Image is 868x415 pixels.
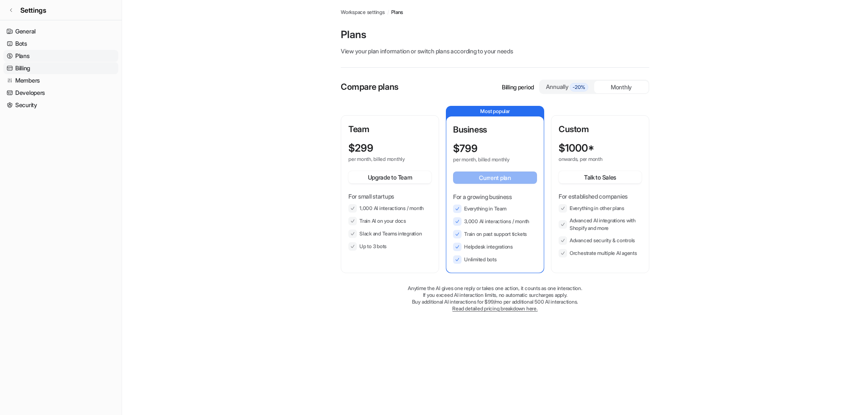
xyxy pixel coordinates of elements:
p: $ 1000* [559,142,594,154]
li: Train on past support tickets [453,230,537,238]
li: 1,000 AI interactions / month [348,204,431,213]
p: For a growing business [453,192,537,201]
p: Custom [559,123,642,136]
p: per month, billed monthly [453,156,522,163]
li: 3,000 AI interactions / month [453,217,537,226]
p: Compare plans [341,80,398,93]
p: For small startups [348,192,431,201]
p: Buy additional AI interactions for $99/mo per additional 500 AI interactions. [341,299,649,305]
li: Everything in other plans [559,204,642,213]
li: Slack and Teams integration [348,230,431,238]
span: Settings [20,5,46,15]
li: Advanced security & controls [559,236,642,245]
li: Everything in Team [453,205,537,213]
a: Members [3,75,118,86]
p: For established companies [559,192,642,201]
a: Read detailed pricing breakdown here. [452,305,537,312]
button: Current plan [453,172,537,184]
li: Train AI on your docs [348,217,431,225]
li: Helpdesk integrations [453,243,537,251]
a: Plans [3,50,118,62]
span: / [387,8,389,16]
p: Anytime the AI gives one reply or takes one action, it counts as one interaction. [341,285,649,292]
p: $ 299 [348,142,373,154]
a: General [3,25,118,37]
a: Workspace settings [341,8,385,16]
p: onwards, per month [559,156,626,163]
li: Unlimited bots [453,255,537,264]
a: Developers [3,87,118,99]
a: Plans [391,8,403,16]
p: Most popular [446,106,544,116]
li: Orchestrate multiple AI agents [559,249,642,257]
p: per month, billed monthly [348,156,416,163]
p: $ 799 [453,143,478,155]
li: Advanced AI integrations with Shopify and more [559,217,642,232]
button: Upgrade to Team [348,171,431,183]
p: View your plan information or switch plans according to your needs [341,47,649,55]
p: Team [348,123,431,136]
p: If you exceed AI interaction limits, no automatic surcharges apply. [341,292,649,299]
a: Security [3,99,118,111]
div: Monthly [594,81,648,93]
span: -20% [570,83,588,91]
button: Talk to Sales [559,171,642,183]
p: Business [453,123,537,136]
a: Bots [3,38,118,50]
li: Up to 3 bots [348,242,431,251]
a: Billing [3,62,118,74]
div: Annually [543,82,591,91]
p: Billing period [502,83,534,91]
p: Plans [341,28,649,41]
